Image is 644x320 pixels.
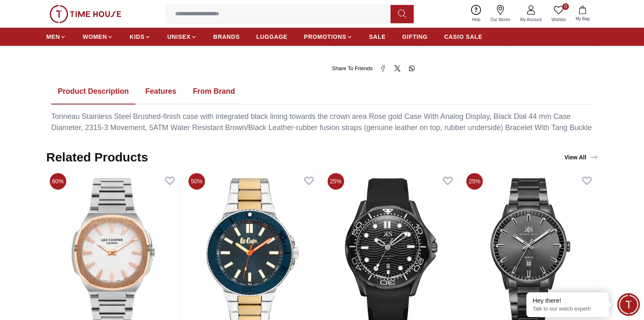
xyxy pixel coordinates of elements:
a: GIFTING [402,29,428,44]
span: My Account [517,17,545,23]
a: CASIO SALE [444,29,483,44]
span: BRANDS [213,33,240,41]
span: KIDS [130,33,144,41]
span: MEN [46,33,60,41]
span: SALE [369,33,386,41]
span: 25% [327,173,344,190]
button: My Bag [571,4,594,24]
div: View All [564,153,598,161]
a: Our Stores [485,3,515,24]
a: KIDS [130,29,151,44]
span: Help [469,17,484,23]
a: View All [563,152,599,163]
span: 50% [189,173,205,190]
h2: Related Products [46,150,148,165]
button: Features [139,79,183,104]
a: Help [467,3,485,24]
img: ... [50,5,121,23]
a: 0Wishlist [547,3,571,24]
span: Share To Friends [332,64,373,73]
span: LUGGAGE [256,33,288,41]
span: Our Stores [487,17,514,23]
span: WOMEN [83,33,107,41]
a: MEN [46,29,66,44]
a: PROMOTIONS [304,29,353,44]
a: BRANDS [213,29,240,44]
div: Hey there! [533,296,603,305]
a: LUGGAGE [256,29,288,44]
span: My Bag [572,16,593,22]
p: Talk to our watch expert! [533,306,603,313]
div: Tonneau Stainless Steel Brushed-finish case with integrated black lining towards the crown area R... [51,111,593,133]
span: UNISEX [167,33,190,41]
span: 0 [562,3,569,10]
span: GIFTING [402,33,428,41]
span: 60% [50,173,66,190]
a: SALE [369,29,386,44]
button: Product Description [51,79,135,104]
div: Chat Widget [617,293,640,316]
span: 25% [466,173,483,190]
span: PROMOTIONS [304,33,346,41]
button: From Brand [186,79,241,104]
a: WOMEN [83,29,113,44]
span: Wishlist [548,17,569,23]
a: UNISEX [167,29,197,44]
span: CASIO SALE [444,33,483,41]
